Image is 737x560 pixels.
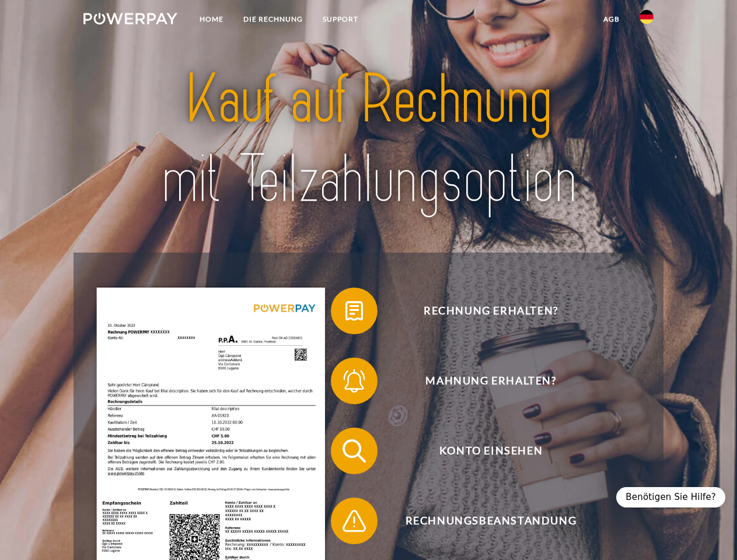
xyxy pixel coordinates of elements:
img: qb_bill.svg [340,296,369,325]
span: Konto einsehen [348,428,634,474]
button: Rechnung erhalten? [331,288,634,334]
button: Rechnungsbeanstandung [331,498,634,544]
img: qb_bell.svg [340,366,369,395]
span: Rechnungsbeanstandung [348,498,634,544]
img: title-powerpay_de.svg [111,56,626,223]
div: Benötigen Sie Hilfe? [616,487,725,508]
button: Konto einsehen [331,428,634,474]
a: SUPPORT [313,9,368,30]
a: Home [190,9,233,30]
span: Mahnung erhalten? [348,358,634,404]
img: de [640,10,654,24]
span: Rechnung erhalten? [348,288,634,334]
button: Mahnung erhalten? [331,358,634,404]
a: DIE RECHNUNG [233,9,313,30]
img: qb_warning.svg [340,506,369,535]
img: qb_search.svg [340,436,369,466]
img: logo-powerpay-white.svg [83,13,177,24]
a: agb [593,9,630,30]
